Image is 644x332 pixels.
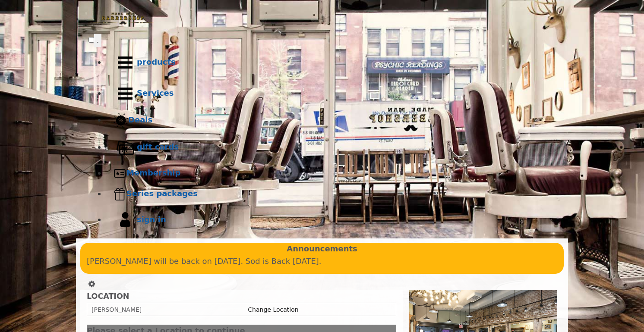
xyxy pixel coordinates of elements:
b: gift cards [137,142,179,151]
b: LOCATION [87,292,129,301]
b: Services [137,88,174,97]
img: Products [114,51,137,74]
img: Services [114,82,137,105]
a: Series packagesSeries packages [106,184,556,204]
b: Series packages [126,189,198,198]
button: menu toggle [94,34,101,47]
a: MembershipMembership [106,163,556,184]
a: Change Location [248,306,298,313]
a: Gift cardsgift cards [106,132,556,163]
p: [PERSON_NAME] will be back on [DATE]. Sod is Back [DATE]. [87,255,557,268]
img: Gift cards [114,136,137,159]
input: menu toggle [88,37,94,43]
span: [PERSON_NAME] [92,306,142,313]
img: Membership [114,167,126,180]
b: Membership [126,168,180,177]
b: products [137,57,176,66]
img: Series packages [114,188,126,200]
img: sign in [114,208,137,232]
a: Productsproducts [106,47,556,78]
a: sign insign in [106,204,556,235]
b: Deals [128,115,152,124]
a: DealsDeals [106,109,556,132]
img: Made Man Barbershop logo [88,5,158,32]
span: . [97,36,99,44]
b: Announcements [287,243,357,255]
b: sign in [137,215,166,224]
a: ServicesServices [106,78,556,109]
img: Deals [114,113,128,128]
